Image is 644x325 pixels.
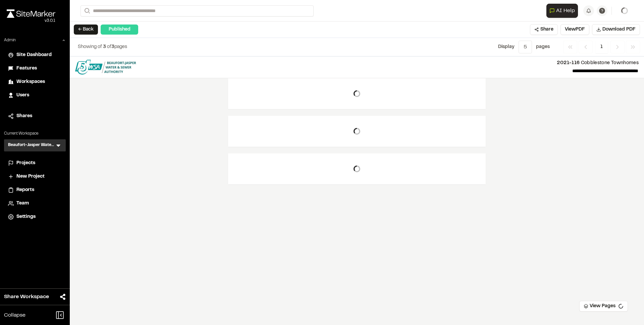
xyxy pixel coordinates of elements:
[530,24,558,35] button: Share
[7,9,55,18] img: rebrand.png
[8,173,62,180] a: New Project
[16,51,52,59] span: Site Dashboard
[8,92,62,99] a: Users
[101,25,138,35] div: Published
[8,200,62,207] a: Team
[78,43,127,51] p: of pages
[74,25,98,35] button: ← Back
[8,51,62,59] a: Site Dashboard
[103,45,106,49] span: 3
[579,301,628,312] button: View Pages
[7,18,55,24] div: Oh geez...please don't...
[16,173,45,180] span: New Project
[80,5,93,16] button: Search
[557,61,580,65] span: 2021-116
[8,142,55,149] h3: Beaufort-Jasper Water & Sewer Authority
[16,159,35,167] span: Projects
[4,311,25,319] span: Collapse
[8,78,62,86] a: Workspaces
[536,43,550,51] p: page s
[498,43,515,51] p: Display
[16,92,29,99] span: Users
[16,112,32,120] span: Shares
[4,37,16,43] p: Admin
[16,200,29,207] span: Team
[142,59,639,67] p: Cobblestone Townhomes
[16,65,37,72] span: Features
[592,24,640,35] button: Download PDF
[16,213,36,221] span: Settings
[602,26,636,33] span: Download PDF
[8,159,62,167] a: Projects
[8,65,62,72] a: Features
[546,4,581,18] div: Open AI Assistant
[546,4,578,18] button: Open AI Assistant
[16,186,34,194] span: Reports
[560,24,589,35] button: ViewPDF
[8,213,62,221] a: Settings
[75,60,136,75] img: file
[519,41,532,53] button: 5
[78,45,103,49] span: Showing of
[556,7,575,15] span: AI Help
[8,186,62,194] a: Reports
[4,131,66,137] p: Current Workspace
[111,45,114,49] span: 3
[563,41,640,53] nav: Navigation
[4,293,49,301] span: Share Workspace
[595,41,608,53] span: 1
[8,112,62,120] a: Shares
[16,78,45,86] span: Workspaces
